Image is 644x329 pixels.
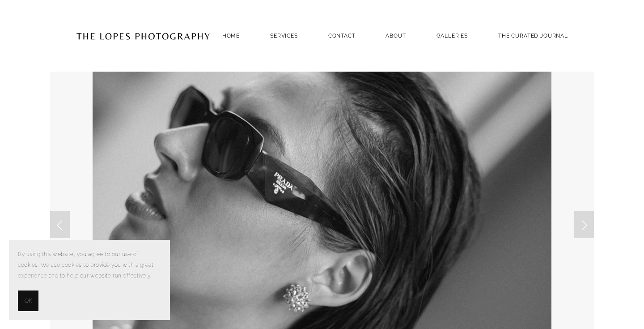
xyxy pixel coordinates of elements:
img: Portugal Wedding Photographer | The Lopes Photography [76,14,210,58]
a: Previous Slide [50,211,70,238]
button: OK [18,291,38,311]
p: By using this website, you agree to our use of cookies. We use cookies to provide you with a grea... [18,249,161,282]
a: Home [222,30,240,42]
a: ABOUT [386,30,406,42]
a: Next Slide [574,211,594,238]
span: OK [25,295,32,306]
a: GALLERIES [436,30,468,42]
a: THE CURATED JOURNAL [498,30,568,42]
a: Contact [328,30,356,42]
a: SERVICES [270,33,298,39]
section: Cookie banner [9,240,170,320]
